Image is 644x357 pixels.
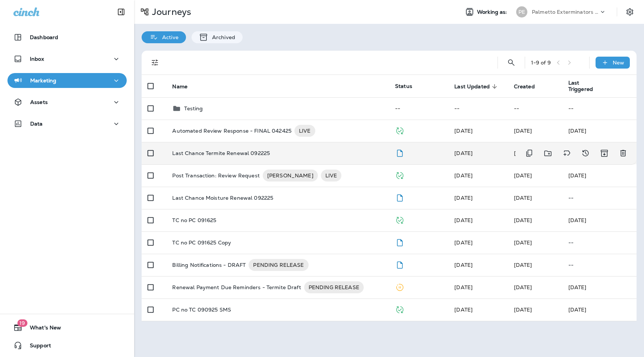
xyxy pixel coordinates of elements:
span: Draft [395,261,404,268]
p: Automated Review Response - FINAL 042425 [172,125,291,137]
span: Julia Horton [454,306,473,313]
button: Filters [148,55,162,70]
p: TC no PC 091625 Copy [172,240,231,246]
span: Last Triggered [568,80,599,92]
td: [DATE] [562,209,637,231]
span: 19 [17,319,27,327]
span: Julia Horton [514,195,532,201]
span: Status [395,83,412,89]
p: -- [568,262,631,268]
div: PE [516,6,527,18]
span: Created [514,83,535,90]
p: Renewal Payment Due Reminders - Termite Draft [172,281,301,293]
button: Data [7,116,127,131]
span: Support [22,342,51,351]
span: [PERSON_NAME] [263,172,318,179]
div: 1 - 9 of 9 [531,60,551,66]
span: LIVE [321,172,342,179]
div: PENDING RELEASE [249,259,308,271]
p: PC no TC 090925 SMS [172,307,231,313]
span: Julia Horton [454,150,473,157]
span: Last Triggered [568,80,609,92]
p: Last Chance Termite Renewal 092225 [172,150,270,156]
p: Testing [184,105,203,111]
span: Frank Carreno [514,172,532,179]
td: [DATE] [562,276,637,298]
span: LIVE [294,127,315,135]
p: Assets [30,99,48,105]
button: Move to folder [540,146,556,161]
span: Frank Carreno [454,127,473,134]
span: Last Updated [454,83,499,90]
p: Journeys [149,6,191,18]
p: Marketing [30,78,56,83]
p: -- [568,240,631,246]
button: Delete [616,146,631,161]
p: Active [158,34,179,40]
span: Julia Horton [454,217,473,224]
p: Post Transaction: Review Request [172,170,259,181]
span: PENDING RELEASE [249,261,308,269]
span: Published [395,306,404,312]
span: Frank Carreno [514,262,532,268]
button: Assets [7,95,127,110]
span: Frank Carreno [454,284,473,291]
td: [DATE] [562,298,637,321]
button: 19What's New [7,320,127,335]
button: Support [7,338,127,353]
span: Paused [395,283,404,290]
td: -- [508,97,562,120]
td: [DATE] [562,164,637,187]
span: Julia Horton [514,239,532,246]
p: New [613,60,624,66]
button: Search Journeys [504,55,519,70]
span: Created [514,83,544,90]
div: LIVE [294,125,315,137]
span: Julia Horton [514,217,532,224]
p: Dashboard [30,34,58,40]
span: Published [395,171,404,178]
td: -- [562,97,637,120]
span: Draft [395,149,404,156]
div: LIVE [321,170,342,181]
p: Data [30,121,43,127]
p: Inbox [30,56,44,62]
span: Julia Horton [514,306,532,313]
span: Frank Carreno [454,262,473,268]
span: Julia Horton [514,150,532,157]
button: Inbox [7,51,127,66]
p: Billing Notifications - DRAFT [172,259,246,271]
button: Marketing [7,73,127,88]
span: Draft [395,194,404,200]
button: Duplicate [522,146,537,161]
span: What's New [22,325,61,334]
span: PENDING RELEASE [304,284,364,291]
span: Julia Horton [454,195,473,201]
button: View Changelog [578,146,593,161]
span: Published [395,216,404,223]
span: Frank Carreno [514,284,532,291]
button: Archive [597,146,612,161]
p: Archived [208,34,235,40]
span: Julia Horton [454,172,473,179]
button: Add tags [559,146,574,161]
td: -- [448,97,508,120]
td: [DATE] [562,120,637,142]
span: Published [395,127,404,133]
span: Frank Carreno [514,127,532,134]
span: Name [172,83,187,90]
p: TC no PC 091625 [172,217,216,223]
span: Julia Horton [454,239,473,246]
p: Palmetto Exterminators LLC [532,9,599,15]
p: -- [568,195,631,201]
span: Draft [395,238,404,245]
button: Settings [623,5,637,19]
div: PENDING RELEASE [304,281,364,293]
button: Dashboard [7,30,127,45]
span: Working as: [477,9,509,15]
span: Last Updated [454,83,490,90]
p: Last Chance Moisture Renewal 092225 [172,195,273,201]
div: [PERSON_NAME] [263,170,318,181]
td: -- [389,97,448,120]
span: Name [172,83,197,90]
